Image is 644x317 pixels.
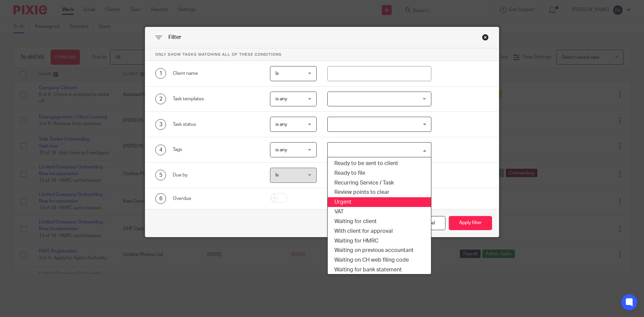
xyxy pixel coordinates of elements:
[155,193,166,204] div: 6
[328,236,431,246] li: Waiting for HMRC
[327,142,432,157] div: Search for option
[173,121,260,128] div: Task status
[328,207,431,217] li: VAT
[328,188,431,197] li: Review points to clear
[328,265,431,275] li: Waiting for bank statement
[449,216,492,230] button: Apply filter
[168,35,181,40] span: Filter
[155,68,166,79] div: 1
[275,173,279,177] span: Is
[328,255,431,265] li: Waiting on CH web filing code
[275,71,279,76] span: Is
[328,159,431,168] li: Ready to be sent to client
[328,178,431,188] li: Recurring Service / Task
[328,197,431,207] li: Urgent
[328,226,431,236] li: With client for approval
[173,172,260,178] div: Due by
[328,168,431,178] li: Ready to file
[155,145,166,155] div: 4
[145,48,499,61] p: Only show tasks matching all of these conditions
[155,94,166,104] div: 2
[275,97,287,101] span: is any
[275,148,287,152] span: is any
[328,118,428,130] input: Search for option
[328,144,428,156] input: Search for option
[155,119,166,130] div: 3
[155,170,166,180] div: 5
[275,122,287,127] span: is any
[173,96,260,102] div: Task templates
[327,117,432,132] div: Search for option
[173,146,260,153] div: Tags
[328,217,431,226] li: Waiting for client
[173,195,260,202] div: Overdue
[482,34,489,41] div: Close this dialog window
[328,246,431,255] li: Waiting on previous accountant
[173,70,260,77] div: Client name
